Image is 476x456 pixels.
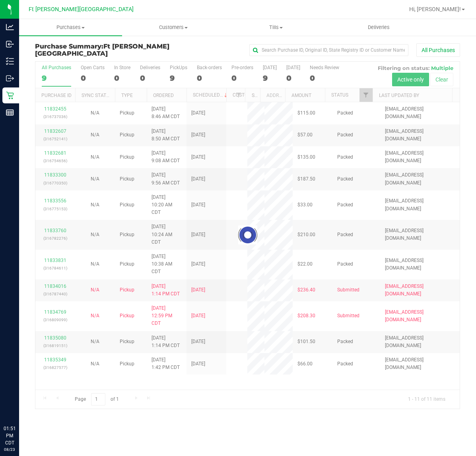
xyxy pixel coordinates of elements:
a: Customers [122,19,225,36]
a: Purchases [19,19,122,36]
p: 08/23 [4,446,16,452]
iframe: Resource center [8,392,32,416]
inline-svg: Inventory [6,57,14,65]
p: 01:51 PM CDT [4,425,16,446]
span: Deliveries [357,24,400,31]
inline-svg: Reports [6,109,14,116]
a: Tills [225,19,328,36]
a: Deliveries [328,19,431,36]
span: Ft [PERSON_NAME][GEOGRAPHIC_DATA] [35,43,169,57]
inline-svg: Analytics [6,23,14,31]
inline-svg: Retail [6,91,14,99]
inline-svg: Outbound [6,74,14,82]
span: Customers [122,24,225,31]
span: Tills [225,24,327,31]
h3: Purchase Summary: [35,43,177,57]
inline-svg: Inbound [6,40,14,48]
button: All Purchases [416,43,460,57]
span: Hi, [PERSON_NAME]! [409,6,461,12]
input: Search Purchase ID, Original ID, State Registry ID or Customer Name... [249,44,408,56]
span: Ft [PERSON_NAME][GEOGRAPHIC_DATA] [29,6,134,13]
span: Purchases [19,24,122,31]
